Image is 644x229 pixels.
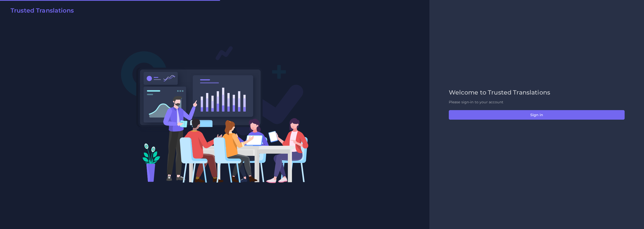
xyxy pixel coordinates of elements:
a: Trusted Translations [7,7,74,16]
h2: Trusted Translations [11,7,74,14]
p: Please sign-in to your account [449,100,625,105]
img: Login V2 [121,46,309,183]
button: Sign in [449,110,625,120]
h2: Welcome to Trusted Translations [449,89,625,96]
